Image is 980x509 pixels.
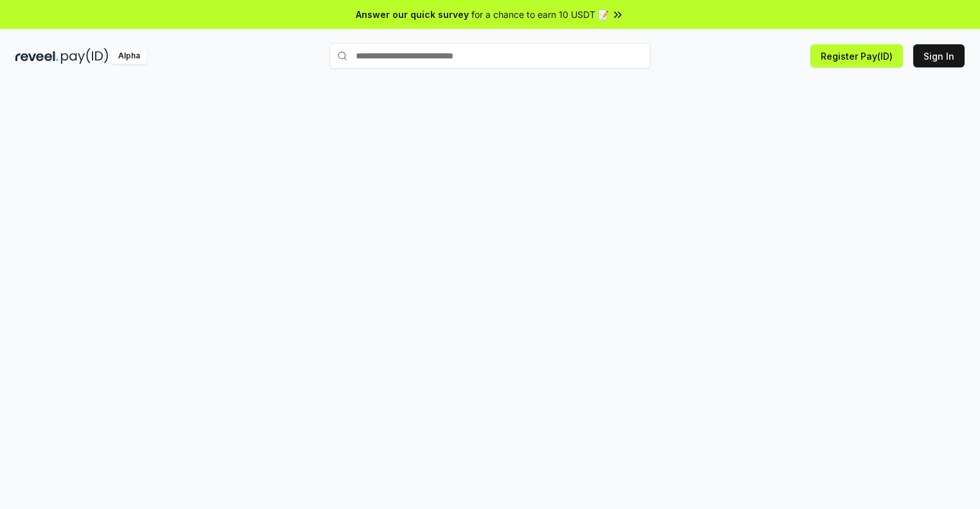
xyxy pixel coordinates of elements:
[913,44,965,67] button: Sign In
[810,44,903,67] button: Register Pay(ID)
[356,8,469,21] span: Answer our quick survey
[111,48,147,64] div: Alpha
[471,8,609,21] span: for a chance to earn 10 USDT 📝
[61,48,109,64] img: pay_id
[15,48,58,64] img: reveel_dark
